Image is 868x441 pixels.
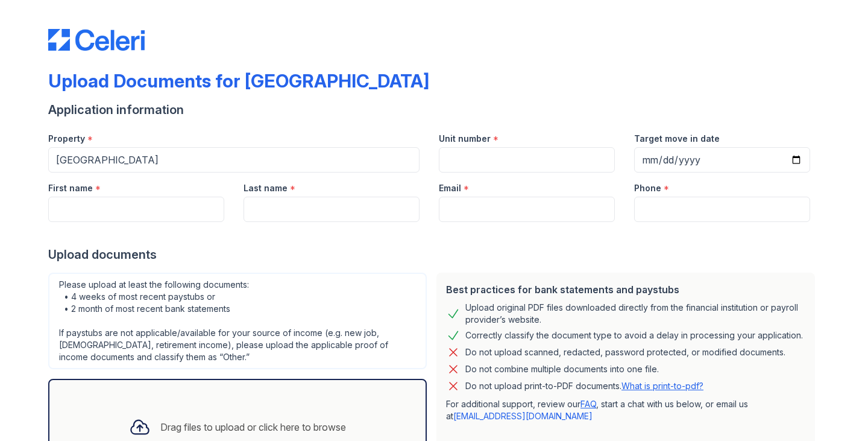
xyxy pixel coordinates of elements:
label: First name [48,182,93,194]
label: Last name [244,182,288,194]
label: Property [48,133,85,145]
div: Upload Documents for [GEOGRAPHIC_DATA] [48,70,429,92]
img: CE_Logo_Blue-a8612792a0a2168367f1c8372b55b34899dd931a85d93a1a3d3e32e68fde9ad4.png [48,29,145,51]
div: Best practices for bank statements and paystubs [446,282,805,297]
p: For additional support, review our , start a chat with us below, or email us at [446,398,805,422]
div: Application information [48,101,820,118]
div: Correctly classify the document type to avoid a delay in processing your application. [465,328,803,343]
div: Do not upload scanned, redacted, password protected, or modified documents. [465,345,785,360]
p: Do not upload print-to-PDF documents. [465,380,703,392]
a: What is print-to-pdf? [621,381,703,391]
div: Upload original PDF files downloaded directly from the financial institution or payroll provider’... [465,302,805,326]
div: Do not combine multiple documents into one file. [465,362,659,376]
a: [EMAIL_ADDRESS][DOMAIN_NAME] [453,411,593,421]
label: Email [439,182,461,194]
div: Please upload at least the following documents: • 4 weeks of most recent paystubs or • 2 month of... [48,273,427,369]
a: FAQ [580,399,596,409]
label: Target move in date [634,133,720,145]
label: Unit number [439,133,491,145]
div: Drag files to upload or click here to browse [160,420,346,434]
label: Phone [634,182,661,194]
div: Upload documents [48,246,820,263]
